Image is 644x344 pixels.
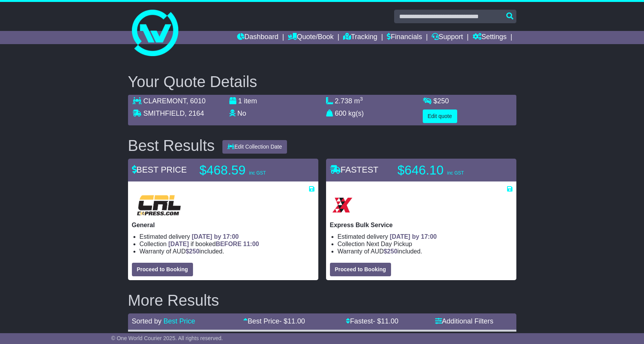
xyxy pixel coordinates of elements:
[244,97,257,105] span: item
[373,317,398,325] span: - $
[330,221,512,229] p: Express Bulk Service
[143,97,186,105] span: CLAREMONT
[346,317,398,325] a: Fastest- $11.00
[390,233,437,240] span: [DATE] by 17:00
[249,170,266,176] span: inc GST
[288,31,333,44] a: Quote/Book
[222,140,287,154] button: Edit Collection Date
[237,31,278,44] a: Dashboard
[348,110,364,117] span: kg(s)
[330,165,379,175] span: FASTEST
[237,110,246,117] span: No
[192,233,239,240] span: [DATE] by 17:00
[354,97,363,105] span: m
[387,31,422,44] a: Financials
[132,317,162,325] span: Sorted by
[366,241,412,247] span: Next Day Pickup
[186,97,206,105] span: , 6010
[168,241,189,247] span: [DATE]
[140,233,314,240] li: Estimated delivery
[216,241,242,247] span: BEFORE
[338,240,512,248] li: Collection
[287,317,305,325] span: 11.00
[132,263,193,276] button: Proceed to Booking
[432,31,463,44] a: Support
[279,317,305,325] span: - $
[132,193,186,217] img: CRL: General
[243,241,259,247] span: 11:00
[360,96,363,102] sup: 3
[186,248,200,255] span: $
[185,110,204,117] span: , 2164
[143,110,185,117] span: SMITHFIELD
[168,241,259,247] span: if booked
[335,110,347,117] span: 600
[398,163,494,178] p: $646.10
[335,97,352,105] span: 2.738
[435,317,494,325] a: Additional Filters
[140,240,314,248] li: Collection
[423,110,457,123] button: Edit quote
[384,248,398,255] span: $
[338,248,512,255] li: Warranty of AUD included.
[434,97,449,105] span: $
[189,248,200,255] span: 250
[128,73,516,90] h2: Your Quote Details
[140,248,314,255] li: Warranty of AUD included.
[343,31,377,44] a: Tracking
[330,193,355,217] img: Border Express: Express Bulk Service
[124,137,219,154] div: Best Results
[243,317,305,325] a: Best Price- $11.00
[381,317,398,325] span: 11.00
[132,221,314,229] p: General
[437,97,449,105] span: 250
[387,248,398,255] span: 250
[111,335,223,341] span: © One World Courier 2025. All rights reserved.
[200,163,296,178] p: $468.59
[338,233,512,240] li: Estimated delivery
[164,317,195,325] a: Best Price
[330,263,391,276] button: Proceed to Booking
[238,97,242,105] span: 1
[473,31,507,44] a: Settings
[447,170,464,176] span: inc GST
[132,165,187,175] span: BEST PRICE
[128,292,516,309] h2: More Results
